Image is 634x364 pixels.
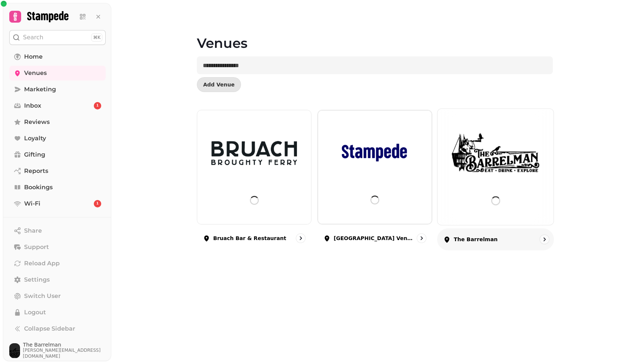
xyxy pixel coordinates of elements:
[24,226,42,235] span: Share
[9,147,106,162] a: Gifting
[9,240,106,255] button: Support
[96,201,99,206] span: 1
[24,85,56,94] span: Marketing
[9,196,106,211] a: Wi-Fi1
[334,235,414,242] p: [GEOGRAPHIC_DATA] venue
[9,115,106,129] a: Reviews
[23,33,43,42] p: Search
[317,110,432,249] a: Fox Taverns venue[GEOGRAPHIC_DATA] venue
[9,343,20,358] img: User avatar
[24,243,49,252] span: Support
[9,131,106,146] a: Loyalty
[24,52,43,61] span: Home
[9,49,106,64] a: Home
[24,118,50,127] span: Reviews
[9,289,106,304] button: Switch User
[9,98,106,113] a: Inbox1
[24,183,53,192] span: Bookings
[9,256,106,271] button: Reload App
[9,342,106,359] button: User avatarThe Barrelman[PERSON_NAME][EMAIL_ADDRESS][DOMAIN_NAME]
[418,235,425,242] svg: go to
[24,292,61,301] span: Switch User
[24,324,75,333] span: Collapse Sidebar
[541,236,548,243] svg: go to
[9,180,106,195] a: Bookings
[24,150,45,159] span: Gifting
[9,305,106,320] button: Logout
[24,134,46,143] span: Loyalty
[24,275,50,284] span: Settings
[203,82,235,87] span: Add Venue
[9,30,106,45] button: Search⌘K
[437,108,554,250] a: The BarrelmanThe Barrelman
[96,103,99,108] span: 1
[197,18,553,50] h1: Venues
[91,33,102,42] div: ⌘K
[197,110,311,249] a: Bruach Bar & RestaurantBruach Bar & Restaurant
[9,82,106,97] a: Marketing
[9,164,106,178] a: Reports
[297,235,304,242] svg: go to
[24,308,46,317] span: Logout
[197,77,241,92] button: Add Venue
[9,223,106,238] button: Share
[24,259,60,268] span: Reload App
[333,129,417,176] img: Fox Taverns venue
[24,101,41,110] span: Inbox
[24,199,40,208] span: Wi-Fi
[9,321,106,336] button: Collapse Sidebar
[24,167,48,176] span: Reports
[23,347,106,359] span: [PERSON_NAME][EMAIL_ADDRESS][DOMAIN_NAME]
[24,69,47,78] span: Venues
[9,66,106,81] a: Venues
[452,128,539,177] img: The Barrelman
[9,272,106,287] a: Settings
[213,235,286,242] p: Bruach Bar & Restaurant
[211,129,297,177] img: Bruach Bar & Restaurant
[23,342,106,347] span: The Barrelman
[453,236,497,243] p: The Barrelman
